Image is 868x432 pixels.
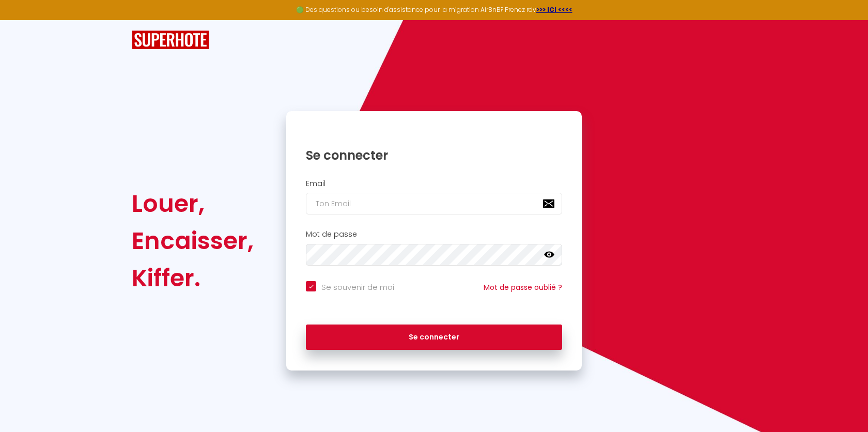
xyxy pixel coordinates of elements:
[536,5,572,14] a: >>> ICI <<<<
[306,230,562,239] h2: Mot de passe
[132,222,254,259] div: Encaisser,
[306,325,562,350] button: Se connecter
[132,185,254,222] div: Louer,
[306,193,562,214] input: Ton Email
[306,147,562,163] h1: Se connecter
[132,259,254,297] div: Kiffer.
[484,282,562,292] a: Mot de passe oublié ?
[132,30,209,50] img: SuperHote logo
[306,179,562,188] h2: Email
